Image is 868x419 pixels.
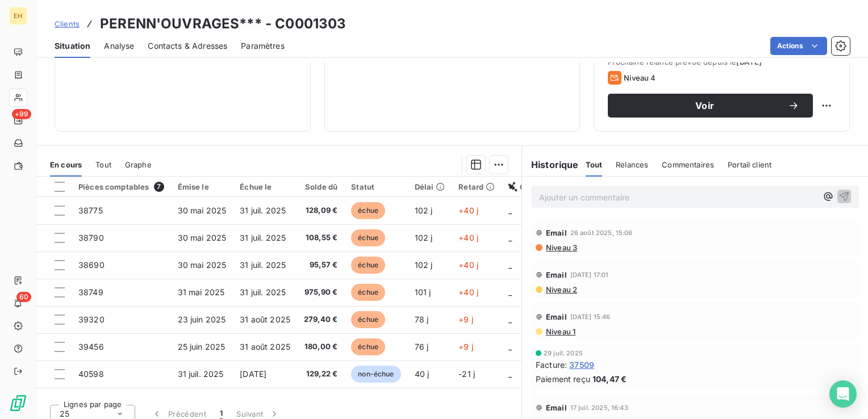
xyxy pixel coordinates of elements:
[508,182,561,191] div: Chorus Pro
[9,7,27,25] div: EH
[621,101,788,110] span: Voir
[240,369,266,379] span: [DATE]
[546,403,567,412] span: Email
[570,271,609,278] span: [DATE] 17:01
[304,259,337,271] span: 95,57 €
[592,373,627,385] span: 104,47 €
[351,311,385,328] span: échue
[546,228,567,237] span: Email
[458,182,495,191] div: Retard
[351,284,385,301] span: échue
[458,287,478,297] span: +40 j
[458,342,473,351] span: +9 j
[624,73,656,82] span: Niveau 4
[536,373,590,385] span: Paiement reçu
[16,292,31,302] span: 60
[351,257,385,274] span: échue
[458,315,473,324] span: +9 j
[304,232,337,244] span: 108,55 €
[178,342,226,351] span: 25 juin 2025
[55,40,90,52] span: Situation
[415,182,445,191] div: Délai
[78,369,104,379] span: 40598
[351,202,385,219] span: échue
[100,14,346,34] h3: PERENN'OUVRAGES*** - C0001303
[240,182,290,191] div: Échue le
[415,315,429,324] span: 78 j
[78,287,103,297] span: 38749
[95,160,111,169] span: Tout
[570,313,611,320] span: [DATE] 15:46
[458,233,478,242] span: +40 j
[178,315,226,324] span: 23 juin 2025
[125,160,152,169] span: Graphe
[546,270,567,279] span: Email
[304,368,337,380] span: 129,22 €
[178,206,227,215] span: 30 mai 2025
[570,229,633,236] span: 26 août 2025, 15:06
[829,380,857,408] div: Open Intercom Messenger
[415,369,429,379] span: 40 j
[240,315,290,324] span: 31 août 2025
[12,109,31,119] span: +99
[569,359,594,371] span: 37509
[415,260,433,270] span: 102 j
[78,182,164,192] div: Pièces comptables
[415,233,433,242] span: 102 j
[351,229,385,246] span: échue
[240,233,286,242] span: 31 juil. 2025
[728,160,771,169] span: Portail client
[508,287,512,297] span: _
[586,160,603,169] span: Tout
[178,369,224,379] span: 31 juil. 2025
[178,182,227,191] div: Émise le
[351,338,385,355] span: échue
[178,287,225,297] span: 31 mai 2025
[415,287,431,297] span: 101 j
[608,94,813,118] button: Voir
[544,350,583,357] span: 29 juil. 2025
[78,233,104,242] span: 38790
[78,206,103,215] span: 38775
[570,404,628,411] span: 17 juil. 2025, 16:43
[351,182,400,191] div: Statut
[55,19,80,28] span: Clients
[304,287,337,298] span: 975,90 €
[78,315,105,324] span: 39320
[304,341,337,353] span: 180,00 €
[304,182,337,191] div: Solde dû
[508,260,512,270] span: _
[240,206,286,215] span: 31 juil. 2025
[662,160,714,169] span: Commentaires
[240,342,290,351] span: 31 août 2025
[104,40,134,52] span: Analyse
[9,394,27,412] img: Logo LeanPay
[508,206,512,215] span: _
[546,312,567,321] span: Email
[545,285,577,294] span: Niveau 2
[458,369,475,379] span: -21 j
[241,40,285,52] span: Paramètres
[545,327,575,336] span: Niveau 1
[415,342,429,351] span: 76 j
[50,160,82,169] span: En cours
[178,233,227,242] span: 30 mai 2025
[240,260,286,270] span: 31 juil. 2025
[545,243,577,252] span: Niveau 3
[508,315,512,324] span: _
[508,369,512,379] span: _
[178,260,227,270] span: 30 mai 2025
[148,40,227,52] span: Contacts & Adresses
[78,260,105,270] span: 38690
[508,233,512,242] span: _
[304,314,337,325] span: 279,40 €
[616,160,648,169] span: Relances
[351,366,400,383] span: non-échue
[458,206,478,215] span: +40 j
[78,342,104,351] span: 39456
[536,359,567,371] span: Facture :
[154,182,164,192] span: 7
[770,37,827,55] button: Actions
[55,18,80,30] a: Clients
[522,158,579,171] h6: Historique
